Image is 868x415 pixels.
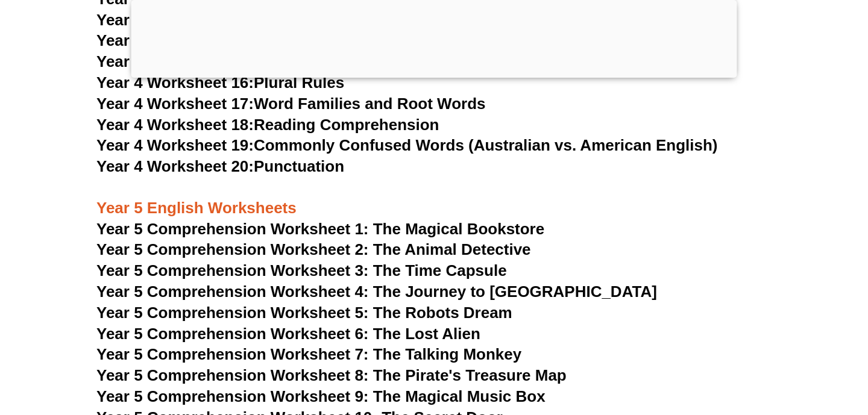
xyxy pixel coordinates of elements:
[96,52,316,70] a: Year 4 Worksheet 15:Adverbs
[96,116,439,134] a: Year 4 Worksheet 18:Reading Comprehension
[96,95,485,113] a: Year 4 Worksheet 17:Word Families and Root Words
[96,11,412,29] a: Year 4 Worksheet 13:Suffixes and Prefixes
[96,52,254,70] span: Year 4 Worksheet 15:
[96,178,772,219] h3: Year 5 English Worksheets
[96,136,254,154] span: Year 4 Worksheet 19:
[96,31,447,49] a: Year 4 Worksheet 14:Writing Compound Words
[96,136,718,154] a: Year 4 Worksheet 19:Commonly Confused Words (Australian vs. American English)
[96,31,254,49] span: Year 4 Worksheet 14:
[96,345,521,363] a: Year 5 Comprehension Worksheet 7: The Talking Monkey
[96,116,254,134] span: Year 4 Worksheet 18:
[96,95,254,113] span: Year 4 Worksheet 17:
[96,261,507,279] a: Year 5 Comprehension Worksheet 3: The Time Capsule
[96,157,344,175] a: Year 4 Worksheet 20:Punctuation
[96,11,254,29] span: Year 4 Worksheet 13:
[96,325,480,343] a: Year 5 Comprehension Worksheet 6: The Lost Alien
[96,387,546,405] a: Year 5 Comprehension Worksheet 9: The Magical Music Box
[96,304,512,322] a: Year 5 Comprehension Worksheet 5: The Robots Dream
[96,73,344,92] a: Year 4 Worksheet 16:Plural Rules
[96,240,531,258] a: Year 5 Comprehension Worksheet 2: The Animal Detective
[96,366,567,384] a: Year 5 Comprehension Worksheet 8: The Pirate's Treasure Map
[96,73,254,92] span: Year 4 Worksheet 16:
[661,279,868,415] iframe: Chat Widget
[96,157,254,175] span: Year 4 Worksheet 20:
[96,282,657,301] a: Year 5 Comprehension Worksheet 4: The Journey to [GEOGRAPHIC_DATA]
[96,220,544,238] a: Year 5 Comprehension Worksheet 1: The Magical Bookstore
